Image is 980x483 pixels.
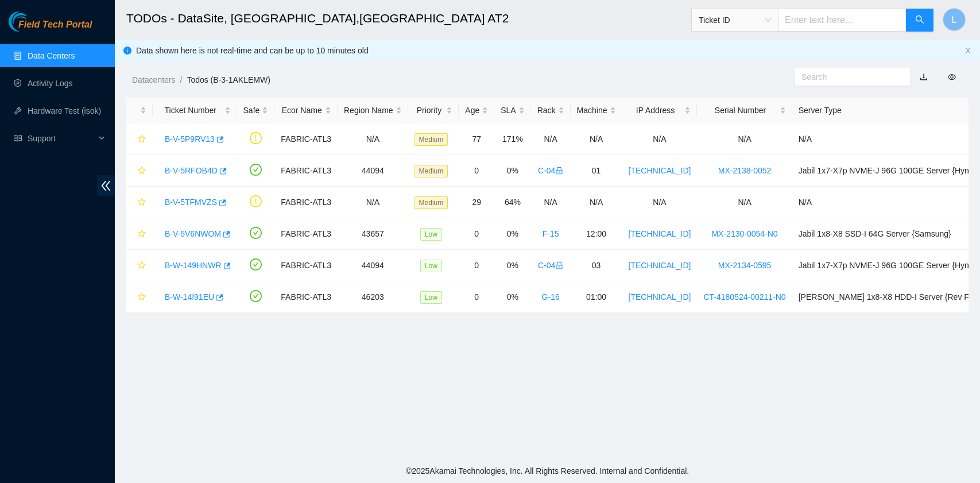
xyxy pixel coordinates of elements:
td: N/A [338,123,408,155]
span: eye [948,73,956,81]
td: 01:00 [571,281,622,313]
td: 0 [459,250,494,281]
a: B-V-5TFMVZS [165,198,217,207]
a: [TECHNICAL_ID] [629,261,691,270]
a: C-04lock [538,166,563,175]
td: 29 [459,187,494,218]
button: L [943,8,966,31]
a: MX-2138-0052 [718,166,772,175]
span: double-left [97,175,115,196]
span: star [138,293,146,302]
a: B-W-149HNWR [165,261,222,270]
a: MX-2130-0054-N0 [711,229,777,238]
a: B-V-5V6NWOM [165,229,221,238]
span: / [180,75,182,84]
a: G-16 [542,292,560,302]
td: 77 [459,123,494,155]
span: Ticket ID [699,11,771,29]
span: check-circle [250,290,262,302]
img: Akamai Technologies [9,11,58,32]
td: N/A [697,187,792,218]
a: B-W-14I91EU [165,292,214,302]
td: FABRIC-ATL3 [274,218,338,250]
span: Low [420,260,442,272]
td: FABRIC-ATL3 [274,123,338,155]
td: 44094 [338,155,408,187]
span: close [964,47,971,54]
a: F-15 [543,229,559,238]
td: N/A [622,123,698,155]
a: Akamai TechnologiesField Tech Portal [9,21,92,36]
span: L [952,13,957,27]
td: 0 [459,218,494,250]
td: 44094 [338,250,408,281]
a: CT-4180524-00211-N0 [703,292,785,302]
td: 0 [459,281,494,313]
button: close [964,47,971,55]
span: star [138,135,146,144]
button: star [133,161,146,180]
span: Medium [415,196,448,209]
a: [TECHNICAL_ID] [629,166,691,175]
td: 0 [459,155,494,187]
td: N/A [697,123,792,155]
a: [TECHNICAL_ID] [629,292,691,302]
td: FABRIC-ATL3 [274,250,338,281]
td: 0% [494,218,530,250]
span: star [138,198,146,207]
td: FABRIC-ATL3 [274,155,338,187]
td: N/A [622,187,698,218]
td: N/A [531,123,571,155]
span: read [14,134,22,142]
a: Activity Logs [28,79,73,88]
span: Medium [415,133,448,146]
td: N/A [338,187,408,218]
td: FABRIC-ATL3 [274,187,338,218]
td: 0% [494,281,530,313]
button: download [911,68,936,86]
span: check-circle [250,258,262,271]
footer: © 2025 Akamai Technologies, Inc. All Rights Reserved. Internal and Confidential. [115,459,980,483]
a: Todos (B-3-1AKLEMW) [187,75,270,84]
button: star [133,256,146,275]
span: lock [555,167,563,175]
span: lock [555,261,563,269]
button: star [133,225,146,243]
td: N/A [571,123,622,155]
a: [TECHNICAL_ID] [629,229,691,238]
a: B-V-5P9RV13 [165,134,215,144]
a: download [920,72,928,82]
span: Low [420,291,442,304]
span: star [138,261,146,271]
span: Low [420,228,442,241]
span: star [138,230,146,239]
input: Enter text here... [778,9,907,32]
td: 171% [494,123,530,155]
td: FABRIC-ATL3 [274,281,338,313]
span: check-circle [250,227,262,239]
span: exclamation-circle [250,195,262,207]
td: N/A [531,187,571,218]
td: 0% [494,155,530,187]
button: search [906,9,933,32]
button: star [133,130,146,148]
span: star [138,167,146,176]
span: Field Tech Portal [18,20,92,30]
span: search [915,15,924,26]
td: 0% [494,250,530,281]
td: 12:00 [571,218,622,250]
span: Medium [415,165,448,177]
input: Search [801,71,894,83]
span: exclamation-circle [250,132,262,144]
button: star [133,193,146,211]
a: B-V-5RFOB4D [165,166,218,175]
td: 01 [571,155,622,187]
a: C-04lock [538,261,563,270]
a: Datacenters [132,75,175,84]
a: MX-2134-0595 [718,261,772,270]
span: check-circle [250,164,262,176]
td: N/A [571,187,622,218]
td: 46203 [338,281,408,313]
button: star [133,288,146,306]
td: 43657 [338,218,408,250]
